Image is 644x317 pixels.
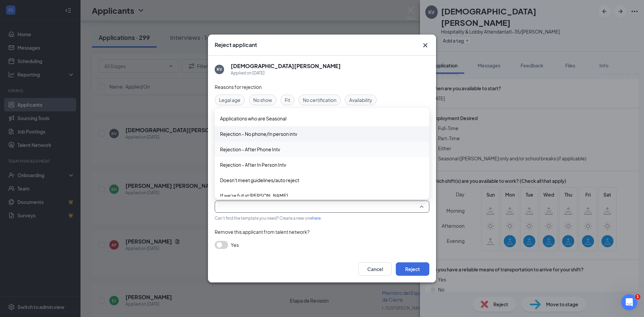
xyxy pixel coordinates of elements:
span: Choose a rejection template [215,191,277,197]
span: Doesn't meet guidelines/auto reject [220,176,299,184]
span: Yes [231,241,239,249]
span: Can't find the template you need? Create a new one . [215,216,322,221]
button: Close [421,41,429,49]
div: KV [217,66,222,72]
div: Applied on [DATE] [231,70,341,76]
span: Rejection - No phone/In person intv [220,130,297,138]
span: Rejection - After In Person Intv [220,161,286,168]
svg: Cross [421,41,429,49]
a: here [312,216,321,221]
h5: [DEMOGRAPHIC_DATA][PERSON_NAME] [231,62,341,70]
span: Availability [349,96,372,104]
span: Applications who are Seasonal [220,115,286,122]
span: Fit [285,96,290,104]
button: Reject [396,262,429,276]
span: No certification [303,96,336,104]
span: Reasons for rejection [215,84,262,90]
span: If we're full at [PERSON_NAME] [220,192,288,199]
h3: Reject applicant [215,41,257,49]
button: Cancel [358,262,392,276]
iframe: Intercom live chat [621,294,637,310]
span: 1 [635,294,640,300]
span: Rejection - After Phone Intv [220,146,280,153]
span: Remove this applicant from talent network? [215,229,310,235]
span: No show [253,96,272,104]
span: Legal age [219,96,240,104]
